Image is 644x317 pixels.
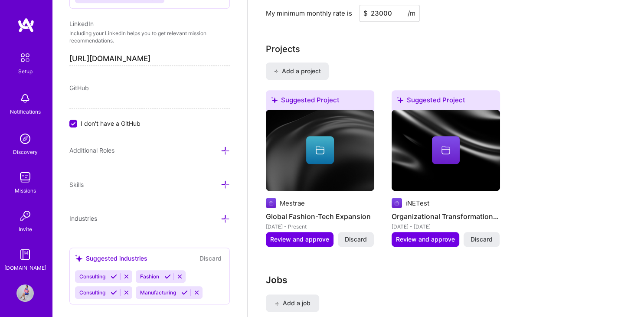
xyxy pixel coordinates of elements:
[69,147,114,154] span: Additional Roles
[13,147,38,157] div: Discovery
[345,235,367,244] span: Discard
[266,222,374,231] div: [DATE] - Present
[275,299,311,307] span: Add a job
[79,289,105,296] span: Consulting
[271,97,278,103] i: icon SuggestedTeams
[16,49,34,67] img: setup
[270,235,329,244] span: Review and approve
[164,273,171,280] i: Accept
[69,20,94,27] span: LinkedIn
[81,119,141,128] span: I don't have a GitHub
[464,232,500,247] button: Discard
[181,289,188,296] i: Accept
[266,232,333,247] button: Review and approve
[140,289,176,296] span: Manufacturing
[280,199,305,208] div: Mestrae
[75,255,82,262] i: icon SuggestedTeams
[392,198,402,208] img: Company logo
[266,9,352,18] div: My minimum monthly rate is
[266,110,374,191] img: cover
[392,232,459,247] button: Review and approve
[111,289,117,296] i: Accept
[274,69,278,74] i: icon PlusBlack
[266,294,319,312] button: Add a job
[266,90,374,113] div: Suggested Project
[69,30,230,45] p: Including your LinkedIn helps you to get relevant mission recommendations.
[69,215,97,222] span: Industries
[16,246,34,263] img: guide book
[359,5,420,22] input: XXX
[19,225,32,234] div: Invite
[16,169,34,186] img: teamwork
[392,222,500,231] div: [DATE] - [DATE]
[392,110,500,191] img: cover
[266,211,374,222] h4: Global Fashion-Tech Expansion
[14,284,36,302] a: User Avatar
[392,90,500,113] div: Suggested Project
[471,235,493,244] span: Discard
[140,273,159,280] span: Fashion
[69,84,89,92] span: GitHub
[363,9,368,18] span: $
[123,289,130,296] i: Reject
[123,273,130,280] i: Reject
[79,273,105,280] span: Consulting
[392,211,500,222] h4: Organizational Transformation for Fortune 500 Clients
[75,254,147,263] div: Suggested industries
[396,235,455,244] span: Review and approve
[15,186,36,195] div: Missions
[193,289,200,296] i: Reject
[18,67,33,76] div: Setup
[197,253,224,263] button: Discard
[16,207,34,225] img: Invite
[266,198,276,208] img: Company logo
[16,90,34,107] img: bell
[177,273,183,280] i: Reject
[266,62,329,80] button: Add a project
[266,275,624,285] h3: Jobs
[274,67,321,75] span: Add a project
[69,181,84,188] span: Skills
[275,301,279,306] i: icon PlusBlack
[16,284,34,302] img: User Avatar
[17,17,35,33] img: logo
[338,232,374,247] button: Discard
[405,199,429,208] div: iNETest
[10,107,41,116] div: Notifications
[111,273,117,280] i: Accept
[397,97,403,103] i: icon SuggestedTeams
[16,130,34,147] img: discovery
[4,263,46,272] div: [DOMAIN_NAME]
[408,9,415,18] span: /m
[266,42,300,56] div: Projects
